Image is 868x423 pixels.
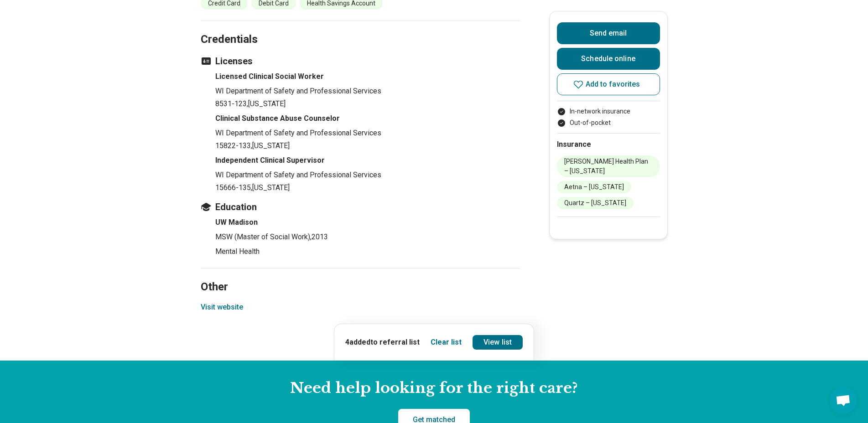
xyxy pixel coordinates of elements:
li: Quartz – [US_STATE] [557,197,634,209]
h4: UW Madison [215,217,520,228]
p: MSW (Master of Social Work) , 2013 [215,232,520,242]
li: In-network insurance [557,107,660,116]
h2: Insurance [557,139,660,150]
p: WI Department of Safety and Professional Services [215,86,520,97]
button: Add to favorites [557,73,660,95]
p: 15666-135 [215,182,520,193]
h4: Clinical Substance Abuse Counselor [215,113,520,124]
a: Schedule online [557,48,660,70]
h2: Credentials [201,10,520,47]
p: 8531-123 [215,98,520,109]
p: 4 added [345,337,420,348]
h4: Licensed Clinical Social Worker [215,71,520,82]
h2: Need help looking for the right care? [7,379,861,398]
h3: Licenses [201,55,520,67]
li: Aetna – [US_STATE] [557,181,631,193]
h3: Education [201,201,520,213]
span: to referral list [370,338,420,346]
h4: Independent Clinical Supervisor [215,155,520,166]
p: WI Department of Safety and Professional Services [215,170,520,181]
button: Send email [557,22,660,44]
p: 15822-133 [215,140,520,151]
p: Mental Health [215,246,520,257]
h2: Other [201,258,520,295]
button: Visit website [201,302,243,313]
button: Clear list [431,337,462,348]
li: Out-of-pocket [557,118,660,128]
span: , [US_STATE] [247,99,286,108]
span: , [US_STATE] [251,183,290,192]
a: View list [473,335,523,350]
div: Open chat [830,387,857,414]
p: WI Department of Safety and Professional Services [215,128,520,139]
ul: Payment options [557,107,660,128]
span: , [US_STATE] [251,141,290,150]
li: [PERSON_NAME] Health Plan – [US_STATE] [557,155,660,177]
span: Add to favorites [586,81,640,88]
